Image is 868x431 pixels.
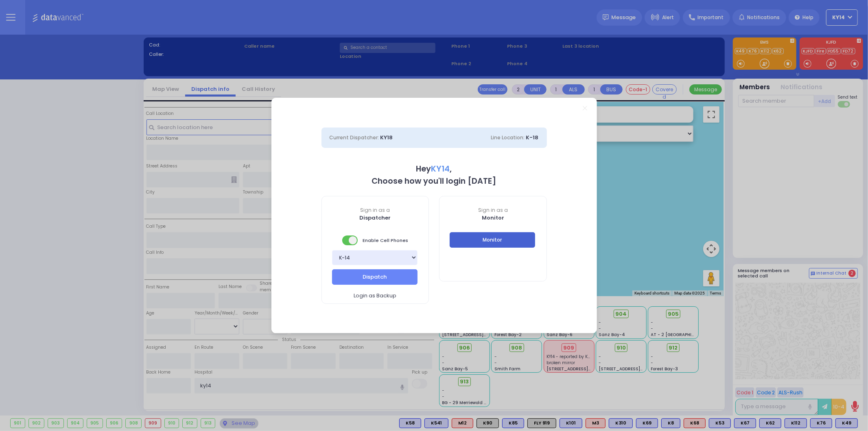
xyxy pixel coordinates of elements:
b: Monitor [482,214,504,222]
span: Enable Cell Phones [342,235,408,246]
b: Choose how you'll login [DATE] [372,176,496,187]
span: K-18 [526,134,539,141]
b: Dispatcher [359,214,391,222]
span: Current Dispatcher: [330,134,379,141]
span: Sign in as a [439,207,547,214]
button: Monitor [450,232,535,248]
b: Hey , [416,163,452,174]
span: Sign in as a [322,207,429,214]
span: KY18 [380,134,393,141]
span: Login as Backup [354,292,396,300]
button: Dispatch [332,269,418,285]
span: KY14 [431,163,450,174]
a: Close [583,106,587,110]
span: Line Location: [491,134,525,141]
